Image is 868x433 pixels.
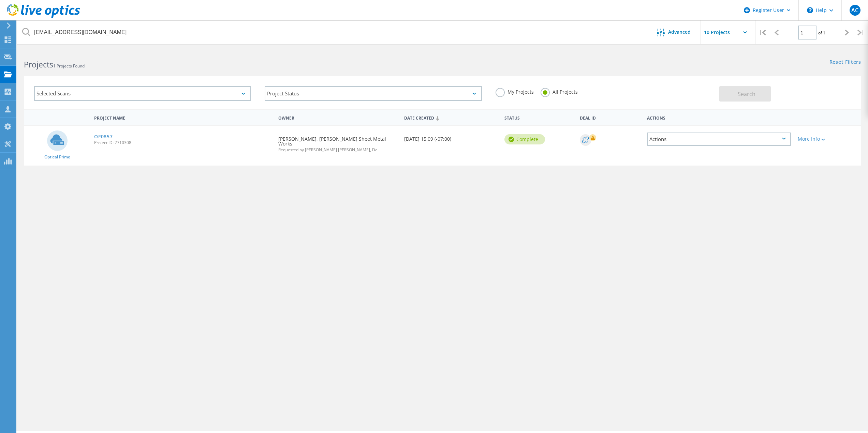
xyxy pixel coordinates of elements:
div: Date Created [401,111,501,124]
span: Optical Prime [44,155,70,159]
div: Project Name [91,111,275,124]
button: Search [719,86,771,102]
div: Selected Scans [34,86,251,101]
div: | [854,20,868,45]
div: Status [501,111,576,124]
label: All Projects [541,88,578,94]
b: Projects [24,59,53,70]
div: [DATE] 15:09 (-07:00) [401,126,501,148]
div: [PERSON_NAME], [PERSON_NAME] Sheet Metal Works [275,126,400,159]
div: Complete [504,134,545,144]
span: 1 Projects Found [53,63,85,69]
div: More Info [798,137,858,141]
div: | [755,20,769,45]
svg: \n [807,7,813,13]
span: of 1 [818,30,825,36]
span: Project ID: 2710308 [94,141,271,145]
span: Requested by [PERSON_NAME] [PERSON_NAME], Dell [278,148,397,152]
span: Search [738,90,755,98]
div: Actions [644,111,794,124]
a: Live Optics Dashboard [7,14,80,19]
div: Owner [275,111,400,124]
span: Advanced [668,30,691,34]
span: AC [851,7,858,13]
input: Search projects by name, owner, ID, company, etc [17,20,647,44]
div: Actions [647,133,791,146]
div: Deal Id [576,111,643,124]
label: My Projects [496,88,534,94]
div: Project Status [265,86,482,101]
a: Reset Filters [829,60,861,65]
a: OF0857 [94,134,113,139]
